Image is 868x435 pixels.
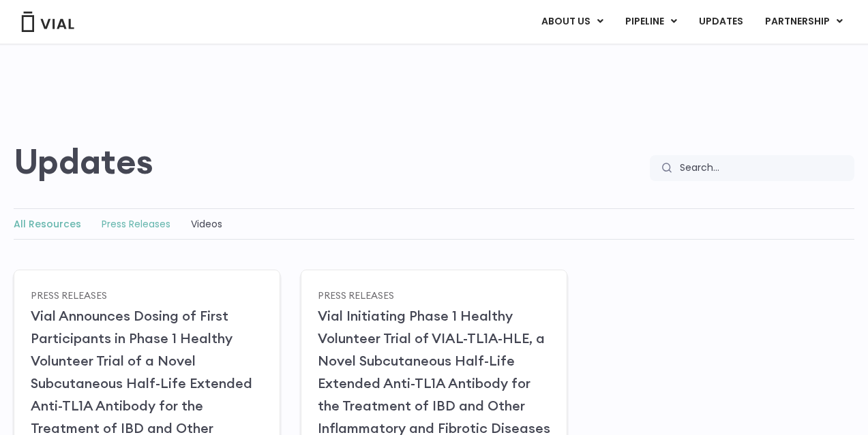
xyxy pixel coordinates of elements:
[530,10,614,33] a: ABOUT USMenu Toggle
[688,10,753,33] a: UPDATES
[671,155,854,181] input: Search...
[318,289,394,301] a: Press Releases
[614,10,687,33] a: PIPELINEMenu Toggle
[754,10,854,33] a: PARTNERSHIPMenu Toggle
[191,217,222,231] a: Videos
[31,289,107,301] a: Press Releases
[14,142,153,181] h2: Updates
[14,217,81,231] a: All Resources
[102,217,170,231] a: Press Releases
[20,12,75,32] img: Vial Logo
